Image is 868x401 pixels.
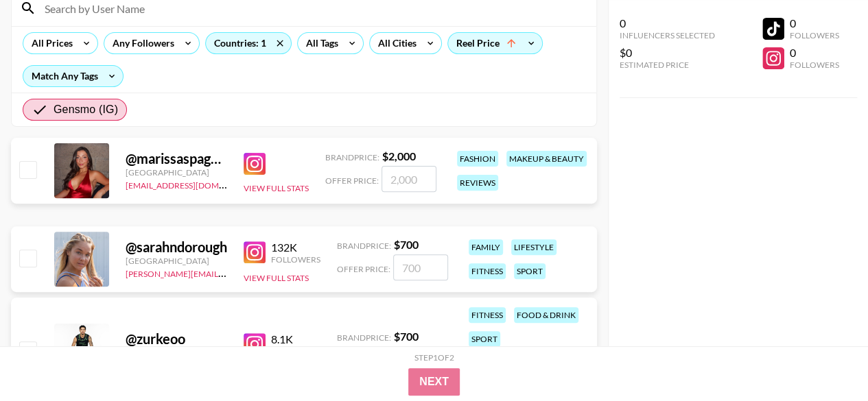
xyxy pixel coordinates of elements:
strong: $ 2,000 [382,149,416,162]
img: Instagram [244,153,266,175]
span: Brand Price: [337,241,391,251]
div: makeup & beauty [506,151,587,167]
button: View Full Stats [244,183,309,193]
div: fashion [457,151,498,167]
button: View Full Stats [244,273,309,283]
div: [GEOGRAPHIC_DATA] [126,256,227,266]
div: 0 [790,16,839,30]
strong: $ 700 [394,330,419,343]
input: 700 [393,254,448,280]
span: Brand Price: [337,332,391,343]
span: Offer Price: [337,264,390,274]
div: All Prices [23,33,75,53]
span: Brand Price: [325,152,379,162]
div: @ marissaspagnoli [126,150,227,167]
img: Instagram [244,333,266,355]
iframe: Drift Widget Chat Controller [799,332,852,385]
div: food & drink [514,307,578,323]
div: Followers [790,60,839,70]
a: [PERSON_NAME][EMAIL_ADDRESS][DOMAIN_NAME] [126,266,329,279]
div: sport [514,263,546,279]
div: sport [469,331,500,347]
div: [GEOGRAPHIC_DATA] [126,167,227,178]
span: Offer Price: [325,175,379,186]
img: Instagram [244,241,266,263]
span: Gensmo (IG) [54,101,118,118]
button: Next [408,368,460,396]
div: fitness [469,263,506,279]
div: Match Any Tags [23,66,123,86]
div: All Tags [298,33,341,53]
div: $0 [620,46,715,60]
div: Followers [790,30,839,40]
div: 132K [271,241,320,254]
div: All Cities [370,33,419,53]
div: Countries: 1 [206,33,291,53]
div: Reel Price [448,33,542,53]
div: family [469,239,503,255]
div: @ zurkeoo [126,330,227,348]
input: 2,000 [382,166,436,192]
div: 8.1K [271,332,320,346]
div: @ sarahndorough [126,239,227,256]
div: Step 1 of 2 [414,352,454,363]
div: 0 [790,46,839,60]
div: Influencers Selected [620,30,715,40]
div: Followers [271,254,320,265]
div: reviews [457,175,498,191]
div: 0 [620,16,715,30]
div: Estimated Price [620,60,715,70]
a: [EMAIL_ADDRESS][DOMAIN_NAME] [126,178,263,191]
strong: $ 700 [394,238,419,251]
div: fitness [469,307,506,323]
div: lifestyle [511,239,556,255]
div: Any Followers [104,33,177,53]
